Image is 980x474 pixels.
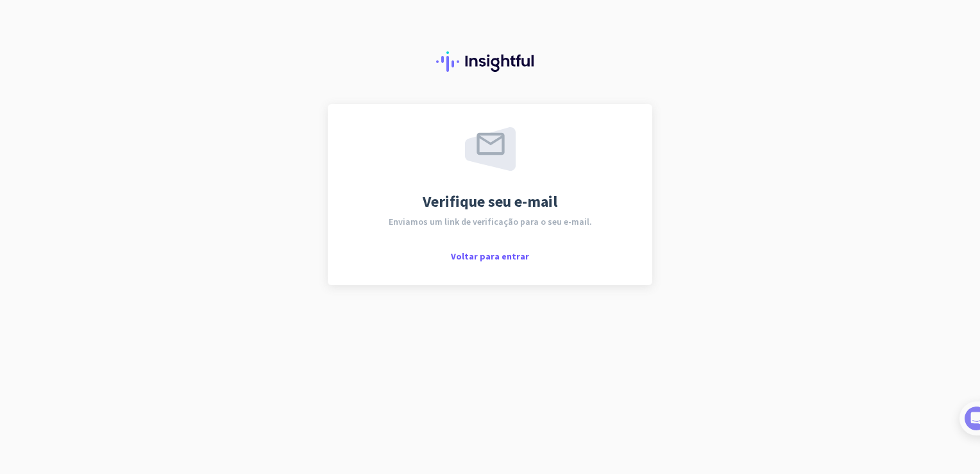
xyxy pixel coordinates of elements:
[436,51,544,72] img: Perspicaz
[389,217,592,226] span: Enviamos um link de verificação para o seu e-mail.
[451,250,529,262] span: Voltar para entrar
[423,194,557,209] span: Verifique seu e-mail
[465,127,516,171] img: email-sent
